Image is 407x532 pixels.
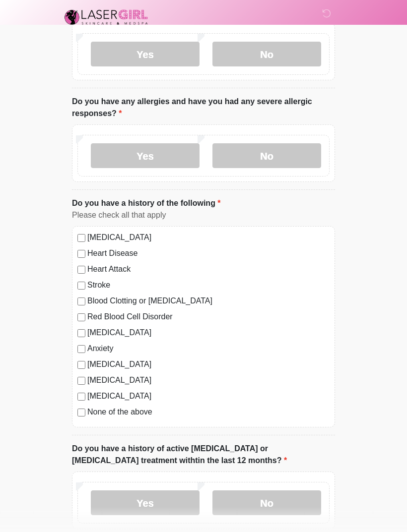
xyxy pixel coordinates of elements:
[87,327,330,339] label: [MEDICAL_DATA]
[77,266,85,274] input: Heart Attack
[87,407,330,418] label: None of the above
[77,314,85,322] input: Red Blood Cell Disorder
[87,280,330,292] label: Stroke
[72,198,221,210] label: Do you have a history of the following
[87,343,330,355] label: Anxiety
[72,443,335,467] label: Do you have a history of active [MEDICAL_DATA] or [MEDICAL_DATA] treatment withtin the last 12 mo...
[72,210,335,222] div: Please check all that apply
[62,7,150,27] img: Laser Girl Med Spa LLC Logo
[87,248,330,260] label: Heart Disease
[87,232,330,244] label: [MEDICAL_DATA]
[212,42,321,67] label: No
[91,144,200,169] label: Yes
[72,96,335,120] label: Do you have any allergies and have you had any severe allergic responses?
[87,296,330,307] label: Blood Clotting or [MEDICAL_DATA]
[77,298,85,306] input: Blood Clotting or [MEDICAL_DATA]
[87,391,330,403] label: [MEDICAL_DATA]
[77,393,85,401] input: [MEDICAL_DATA]
[77,409,85,417] input: None of the above
[91,42,200,67] label: Yes
[87,311,330,323] label: Red Blood Cell Disorder
[212,144,321,169] label: No
[87,264,330,276] label: Heart Attack
[77,250,85,258] input: Heart Disease
[77,282,85,290] input: Stroke
[91,491,200,516] label: Yes
[212,491,321,516] label: No
[77,346,85,354] input: Anxiety
[87,375,330,387] label: [MEDICAL_DATA]
[87,359,330,371] label: [MEDICAL_DATA]
[77,361,85,369] input: [MEDICAL_DATA]
[77,235,85,242] input: [MEDICAL_DATA]
[77,377,85,385] input: [MEDICAL_DATA]
[77,330,85,338] input: [MEDICAL_DATA]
